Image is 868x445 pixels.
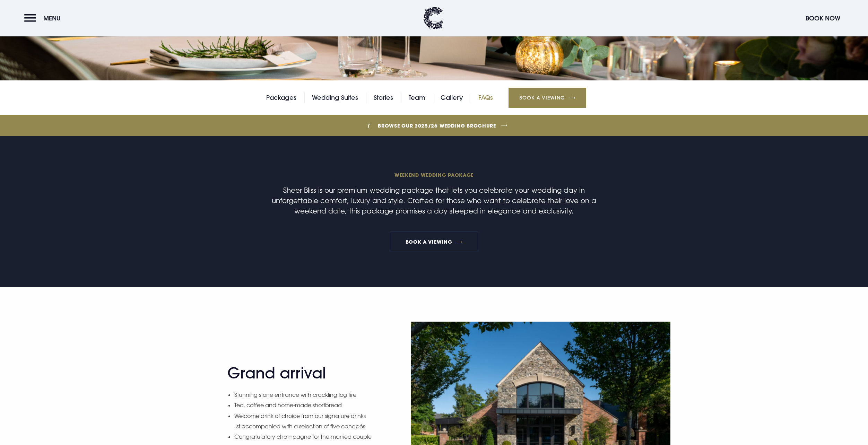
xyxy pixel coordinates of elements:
[441,93,463,103] a: Gallery
[802,11,844,26] button: Book Now
[478,93,493,103] a: FAQs
[234,400,373,410] li: Tea, coffee and home-made shortbread
[409,93,425,103] a: Team
[24,11,64,26] button: Menu
[43,14,61,22] span: Menu
[227,364,363,382] h2: Grand arrival
[234,431,373,442] li: Congratulatory champagne for the married couple
[390,232,478,252] a: Book a viewing
[269,172,599,178] span: Weekend wedding package
[374,93,393,103] a: Stories
[509,88,586,108] a: Book a Viewing
[423,7,444,29] img: Clandeboye Lodge
[266,93,296,103] a: Packages
[269,185,599,216] p: Sheer Bliss is our premium wedding package that lets you celebrate your wedding day in unforgetta...
[234,390,373,400] li: Stunning stone entrance with crackling log fire
[234,411,373,432] li: Welcome drink of choice from our signature drinks list accompanied with a selection of five canapés
[312,93,358,103] a: Wedding Suites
